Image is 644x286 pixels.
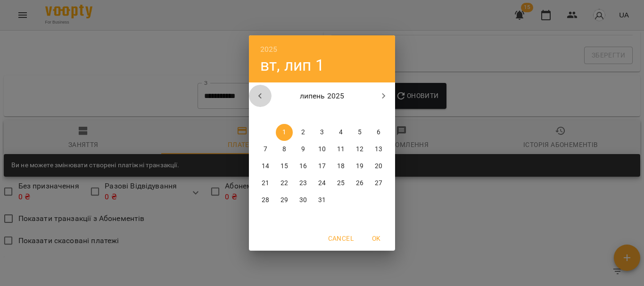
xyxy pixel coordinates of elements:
[375,162,382,171] p: 20
[264,145,267,154] p: 7
[282,145,286,154] p: 8
[301,145,305,154] p: 9
[257,192,274,209] button: 28
[370,175,387,192] button: 27
[257,175,274,192] button: 21
[262,162,269,171] p: 14
[351,175,368,192] button: 26
[299,179,307,188] p: 23
[318,162,326,171] p: 17
[351,124,368,141] button: 5
[295,158,312,175] button: 16
[295,110,312,119] span: ср
[370,141,387,158] button: 13
[318,179,326,188] p: 24
[276,141,293,158] button: 8
[356,162,363,171] p: 19
[272,90,373,102] p: липень 2025
[281,179,288,188] p: 22
[377,128,380,137] p: 6
[332,110,349,119] span: пт
[257,141,274,158] button: 7
[318,196,326,205] p: 31
[295,175,312,192] button: 23
[351,110,368,119] span: сб
[276,192,293,209] button: 29
[276,158,293,175] button: 15
[262,179,269,188] p: 21
[337,162,345,171] p: 18
[314,175,330,192] button: 24
[375,179,382,188] p: 27
[332,158,349,175] button: 18
[276,110,293,119] span: вт
[295,141,312,158] button: 9
[281,196,288,205] p: 29
[301,128,305,137] p: 2
[282,128,286,137] p: 1
[260,56,324,75] button: вт, лип 1
[324,230,357,247] button: Cancel
[281,162,288,171] p: 15
[351,141,368,158] button: 12
[276,124,293,141] button: 1
[361,230,391,247] button: OK
[299,196,307,205] p: 30
[356,179,363,188] p: 26
[356,145,363,154] p: 12
[276,175,293,192] button: 22
[314,192,330,209] button: 31
[332,141,349,158] button: 11
[314,141,330,158] button: 10
[339,128,343,137] p: 4
[260,43,278,56] button: 2025
[314,124,330,141] button: 3
[295,124,312,141] button: 2
[332,124,349,141] button: 4
[257,110,274,119] span: пн
[299,162,307,171] p: 16
[358,128,362,137] p: 5
[295,192,312,209] button: 30
[370,124,387,141] button: 6
[314,158,330,175] button: 17
[337,145,345,154] p: 11
[375,145,382,154] p: 13
[370,158,387,175] button: 20
[351,158,368,175] button: 19
[320,128,324,137] p: 3
[370,110,387,119] span: нд
[332,175,349,192] button: 25
[328,233,354,244] span: Cancel
[262,196,269,205] p: 28
[257,158,274,175] button: 14
[337,179,345,188] p: 25
[314,110,330,119] span: чт
[318,145,326,154] p: 10
[365,233,388,244] span: OK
